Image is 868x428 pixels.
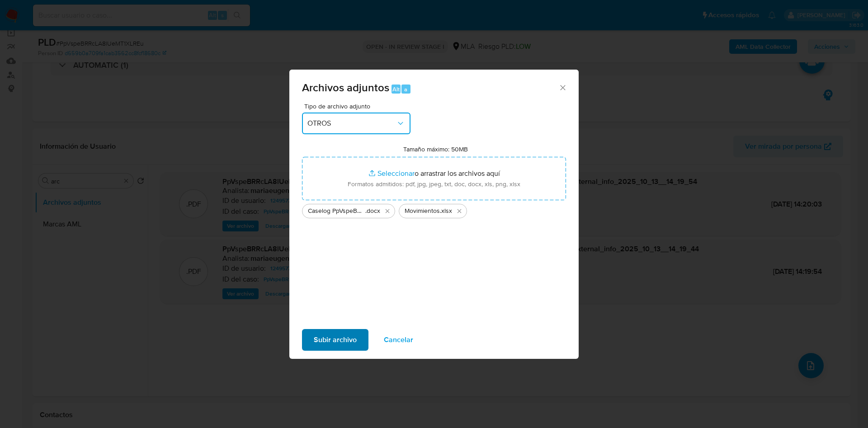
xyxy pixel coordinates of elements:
span: Tipo de archivo adjunto [304,103,413,109]
span: .xlsx [440,207,452,216]
span: OTROS [307,119,396,128]
button: OTROS [302,113,410,134]
button: Cerrar [558,83,566,91]
button: Cancelar [372,329,425,351]
button: Subir archivo [302,329,368,351]
button: Eliminar Movimientos.xlsx [454,206,465,216]
label: Tamaño máximo: 50MB [403,145,468,153]
span: Movimientos [405,207,440,216]
span: a [404,85,407,94]
span: .docx [365,207,380,216]
span: Archivos adjuntos [302,80,389,95]
span: Alt [392,85,400,94]
span: Subir archivo [314,330,357,350]
span: Cancelar [384,330,413,350]
button: Eliminar Caselog PpVspeBRRcLA8lUeMT1XLREu_2025_09_17_16_58_33.docx [382,206,393,216]
span: Caselog PpVspeBRRcLA8lUeMT1XLREu_2025_09_17_16_58_33 [308,207,365,216]
ul: Archivos seleccionados [302,200,566,218]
